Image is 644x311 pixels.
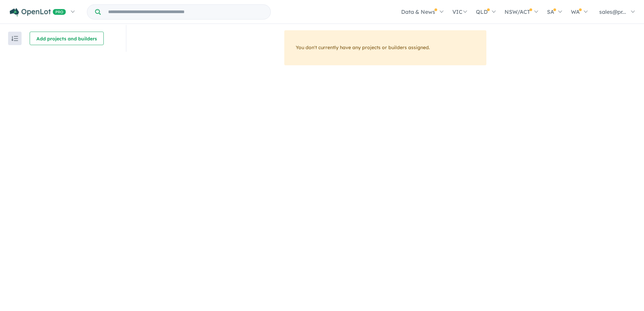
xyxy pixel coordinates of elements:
img: Openlot PRO Logo White [10,8,66,16]
div: You don't currently have any projects or builders assigned. [284,30,486,65]
span: sales@pr... [599,8,626,15]
button: Add projects and builders [30,32,104,45]
img: sort.svg [11,36,18,41]
input: Try estate name, suburb, builder or developer [102,5,269,19]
